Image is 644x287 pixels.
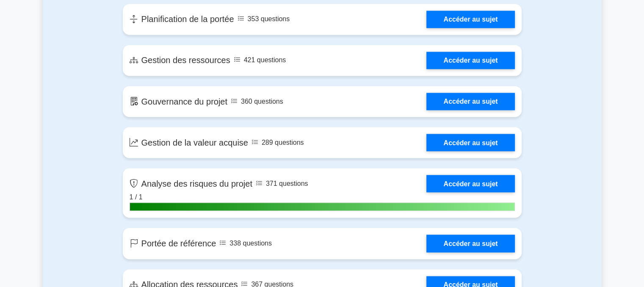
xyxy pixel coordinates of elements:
a: Accéder au sujet [426,93,514,110]
a: Accéder au sujet [426,11,514,28]
a: Accéder au sujet [426,134,514,151]
a: Accéder au sujet [426,52,514,69]
a: Accéder au sujet [426,175,514,192]
a: Accéder au sujet [426,235,514,252]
